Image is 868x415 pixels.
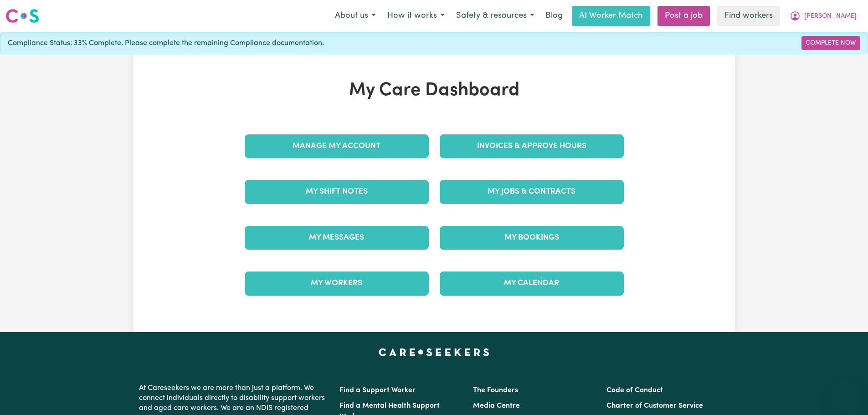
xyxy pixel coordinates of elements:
[801,36,860,50] a: Complete Now
[717,6,780,26] a: Find workers
[450,6,540,26] button: Safety & resources
[245,180,429,204] a: My Shift Notes
[606,387,663,394] a: Code of Conduct
[440,226,624,250] a: My Bookings
[572,6,650,26] a: AI Worker Match
[440,180,624,204] a: My Jobs & Contracts
[379,348,489,356] a: Careseekers home page
[329,6,381,26] button: About us
[540,6,568,26] a: Blog
[381,6,450,26] button: How it works
[473,387,518,394] a: The Founders
[832,379,861,408] iframe: Button to launch messaging window
[245,134,429,158] a: Manage My Account
[339,387,416,394] a: Find a Support Worker
[804,11,857,21] span: [PERSON_NAME]
[5,5,39,26] a: Careseekers logo
[657,6,710,26] a: Post a job
[245,226,429,250] a: My Messages
[784,6,863,26] button: My Account
[5,8,39,24] img: Careseekers logo
[8,38,324,49] span: Compliance Status: 33% Complete. Please complete the remaining Compliance documentation.
[440,134,624,158] a: Invoices & Approve Hours
[440,272,624,295] a: My Calendar
[606,402,703,410] a: Charter of Customer Service
[473,402,520,410] a: Media Centre
[239,80,629,102] h1: My Care Dashboard
[245,272,429,295] a: My Workers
